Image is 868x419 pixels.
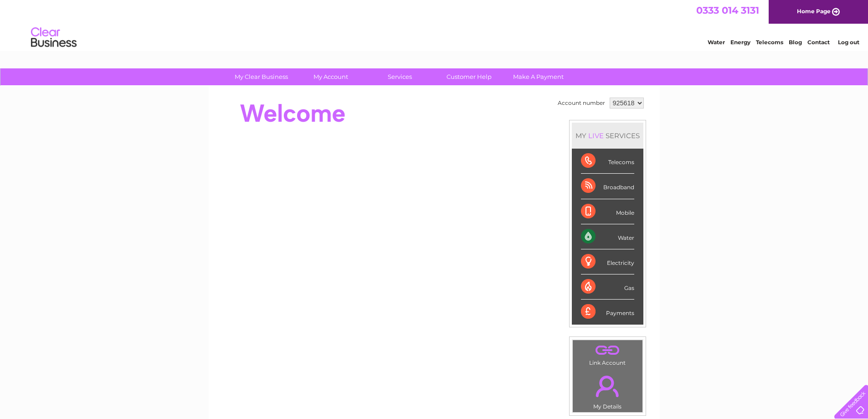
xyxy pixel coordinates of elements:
[581,274,634,300] div: Gas
[224,68,299,85] a: My Clear Business
[807,39,830,46] a: Contact
[501,68,576,85] a: Make A Payment
[708,39,725,46] a: Water
[293,68,368,85] a: My Account
[572,368,643,413] td: My Details
[730,39,750,46] a: Energy
[31,24,77,52] img: logo.png
[581,224,634,249] div: Water
[572,340,643,368] td: Link Account
[789,39,802,46] a: Blog
[555,95,607,111] td: Account number
[581,249,634,274] div: Electricity
[572,123,643,149] div: MY SERVICES
[362,68,437,85] a: Services
[575,342,640,358] a: .
[219,5,650,44] div: Clear Business is a trading name of Verastar Limited (registered in [GEOGRAPHIC_DATA] No. 3667643...
[575,370,640,402] a: .
[756,39,783,46] a: Telecoms
[838,39,859,46] a: Log out
[696,5,759,16] a: 0333 014 3131
[581,149,634,174] div: Telecoms
[431,68,507,85] a: Customer Help
[581,174,634,199] div: Broadband
[586,131,606,140] div: LIVE
[581,300,634,324] div: Payments
[581,199,634,224] div: Mobile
